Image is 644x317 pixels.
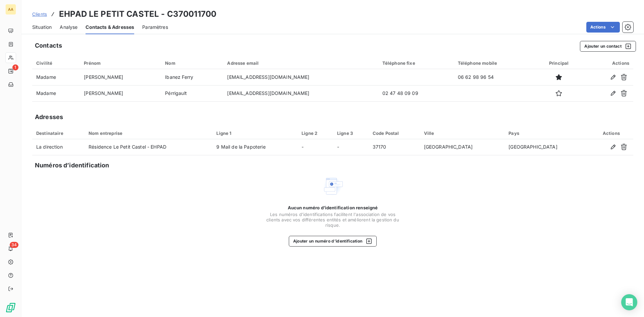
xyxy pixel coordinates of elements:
[36,60,76,66] div: Civilité
[32,11,47,17] a: Clients
[382,60,450,66] div: Téléphone fixe
[302,130,329,136] div: Ligne 2
[587,60,629,66] div: Actions
[458,60,531,66] div: Téléphone mobile
[586,22,620,33] button: Actions
[227,60,374,66] div: Adresse email
[504,139,589,155] td: [GEOGRAPHIC_DATA]
[85,139,212,155] td: Résidence Le Petit Castel - EHPAD
[10,242,18,248] span: 34
[337,130,365,136] div: Ligne 3
[12,64,18,70] span: 1
[223,69,378,85] td: [EMAIL_ADDRESS][DOMAIN_NAME]
[35,41,62,50] h5: Contacts
[212,139,298,155] td: 9 Mail de la Papoterie
[420,139,505,155] td: [GEOGRAPHIC_DATA]
[223,85,378,101] td: [EMAIL_ADDRESS][DOMAIN_NAME]
[60,24,77,31] span: Analyse
[580,41,636,52] button: Ajouter un contact
[5,4,16,15] div: AA
[593,130,629,136] div: Actions
[32,24,52,31] span: Situation
[80,85,161,101] td: [PERSON_NAME]
[32,139,85,155] td: La direction
[80,69,161,85] td: [PERSON_NAME]
[288,205,378,210] span: Aucun numéro d’identification renseigné
[454,69,535,85] td: 06 62 98 96 54
[161,69,223,85] td: Ibanez Ferry
[298,139,333,155] td: -
[378,85,454,101] td: 02 47 48 09 09
[86,24,134,31] span: Contacts & Adresses
[165,60,219,66] div: Nom
[84,60,157,66] div: Prénom
[5,302,16,313] img: Logo LeanPay
[35,161,109,170] h5: Numéros d’identification
[216,130,293,136] div: Ligne 1
[322,175,343,197] img: Empty state
[59,8,216,20] h3: EHPAD LE PETIT CASTEL - C370011700
[424,130,501,136] div: Ville
[621,294,637,310] div: Open Intercom Messenger
[289,236,377,247] button: Ajouter un numéro d’identification
[32,11,47,17] span: Clients
[508,130,585,136] div: Pays
[32,85,80,101] td: Madame
[539,60,578,66] div: Principal
[142,24,168,31] span: Paramètres
[369,139,420,155] td: 37170
[32,69,80,85] td: Madame
[35,112,63,122] h5: Adresses
[373,130,416,136] div: Code Postal
[161,85,223,101] td: Pérrigault
[266,212,400,228] span: Les numéros d'identifications facilitent l'association de vos clients avec vos différentes entité...
[333,139,369,155] td: -
[89,130,208,136] div: Nom entreprise
[36,130,80,136] div: Destinataire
